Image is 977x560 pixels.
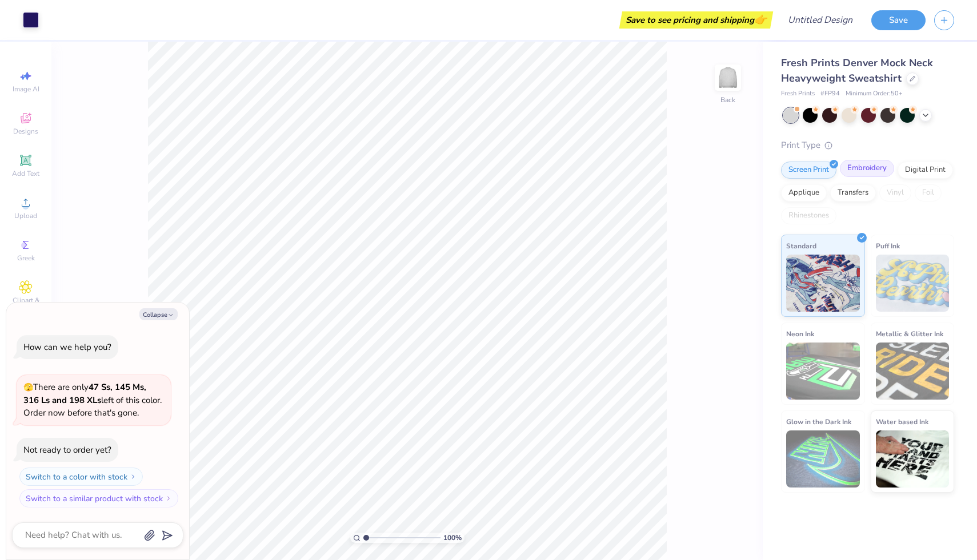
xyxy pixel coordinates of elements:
div: Not ready to order yet? [23,444,111,456]
button: Save [871,10,926,30]
div: Transfers [830,184,876,202]
div: Print Type [781,139,954,152]
button: Switch to a color with stock [19,468,143,486]
img: Neon Ink [786,343,860,400]
div: Screen Print [781,162,836,179]
span: 👉 [754,13,767,26]
img: Back [716,66,739,89]
button: Collapse [139,308,178,320]
div: Digital Print [898,162,953,179]
input: Untitled Design [779,9,863,31]
div: Back [720,95,735,105]
span: Image AI [13,84,39,94]
img: Switch to a color with stock [130,473,137,480]
span: 🫣 [23,382,33,393]
img: Standard [786,255,860,312]
span: Designs [13,127,38,136]
button: Switch to a similar product with stock [19,489,178,507]
img: Glow in the Dark Ink [786,430,860,488]
img: Metallic & Glitter Ink [876,343,950,400]
span: Minimum Order: 50 + [846,89,903,99]
div: Applique [781,184,827,202]
strong: 47 Ss, 145 Ms, 316 Ls and 198 XLs [23,381,146,406]
div: Vinyl [879,184,911,202]
img: Water based Ink [876,430,950,488]
span: Glow in the Dark Ink [786,416,851,428]
span: Standard [786,240,816,252]
span: Greek [17,253,35,263]
span: Water based Ink [876,416,928,428]
div: Rhinestones [781,207,836,224]
div: Foil [915,184,942,202]
div: Save to see pricing and shipping [622,11,770,29]
span: 100 % [443,533,462,543]
img: Switch to a similar product with stock [165,495,172,502]
span: Metallic & Glitter Ink [876,328,943,340]
span: Fresh Prints [781,89,815,99]
span: Puff Ink [876,240,900,252]
span: Fresh Prints Denver Mock Neck Heavyweight Sweatshirt [781,56,933,85]
div: Embroidery [840,160,894,177]
div: How can we help you? [23,341,111,353]
span: Neon Ink [786,328,814,340]
span: Clipart & logos [6,296,46,314]
span: # FP94 [820,89,840,99]
span: There are only left of this color. Order now before that's gone. [23,381,162,418]
span: Add Text [12,169,39,178]
img: Puff Ink [876,255,950,312]
span: Upload [14,211,37,220]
